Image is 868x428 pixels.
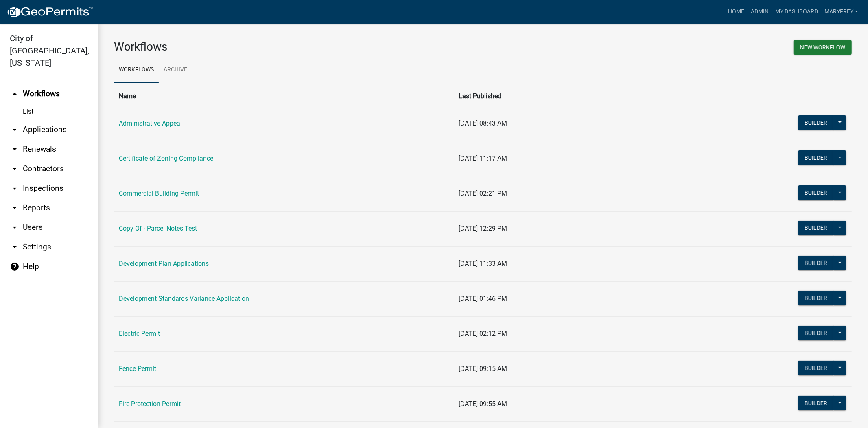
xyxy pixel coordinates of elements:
[119,330,160,338] a: Electric Permit
[454,86,708,106] th: Last Published
[119,119,182,127] a: Administrative Appeal
[798,361,834,375] button: Builder
[119,365,156,373] a: Fence Permit
[10,89,20,99] i: arrow_drop_up
[459,260,507,267] span: [DATE] 11:33 AM
[748,4,772,20] a: Admin
[459,330,507,338] span: [DATE] 02:12 PM
[821,4,861,20] a: MaryFrey
[10,144,20,154] i: arrow_drop_down
[10,262,20,271] i: help
[10,223,20,232] i: arrow_drop_down
[459,190,507,197] span: [DATE] 02:21 PM
[10,242,20,252] i: arrow_drop_down
[114,57,159,83] a: Workflows
[119,295,249,302] a: Development Standards Variance Application
[10,125,20,135] i: arrow_drop_down
[798,115,834,130] button: Builder
[798,291,834,305] button: Builder
[798,185,834,200] button: Builder
[459,119,507,127] span: [DATE] 08:43 AM
[119,225,197,232] a: Copy Of - Parcel Notes Test
[159,57,192,83] a: Archive
[10,183,20,193] i: arrow_drop_down
[114,86,454,106] th: Name
[798,256,834,270] button: Builder
[119,260,209,267] a: Development Plan Applications
[794,40,852,55] button: New Workflow
[798,221,834,235] button: Builder
[459,295,507,302] span: [DATE] 01:46 PM
[119,154,213,162] a: Certificate of Zoning Compliance
[114,40,477,54] h3: Workflows
[725,4,748,20] a: Home
[10,203,20,213] i: arrow_drop_down
[10,164,20,174] i: arrow_drop_down
[119,400,181,408] a: Fire Protection Permit
[772,4,821,20] a: My Dashboard
[798,396,834,410] button: Builder
[459,400,507,408] span: [DATE] 09:55 AM
[459,154,507,162] span: [DATE] 11:17 AM
[459,365,507,373] span: [DATE] 09:15 AM
[119,190,199,197] a: Commercial Building Permit
[798,150,834,165] button: Builder
[798,326,834,340] button: Builder
[459,225,507,232] span: [DATE] 12:29 PM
